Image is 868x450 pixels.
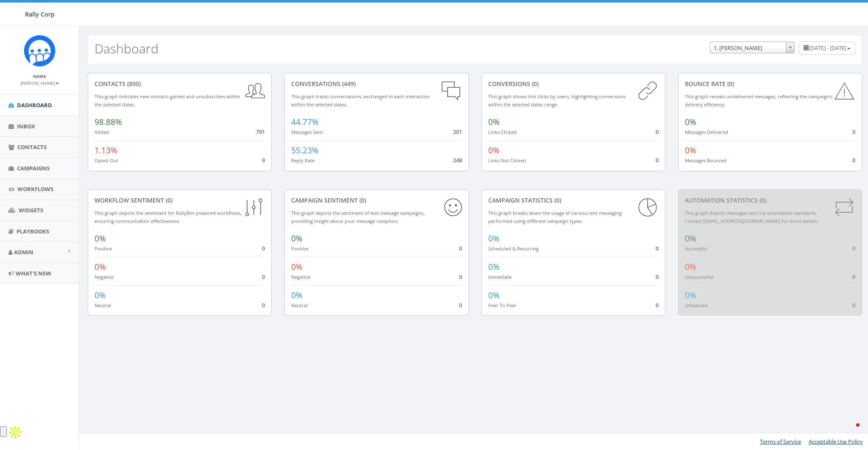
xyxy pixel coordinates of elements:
small: This graph shows link clicks by users, highlighting conversions within the selected dates range. [488,93,626,108]
span: 0% [95,233,106,244]
span: Dashboard [17,101,52,109]
span: 0 [852,301,855,309]
span: 0% [95,290,106,301]
span: 0% [488,290,500,301]
span: (0) [553,196,561,204]
span: 0% [488,117,500,128]
span: 1.13% [95,145,117,156]
small: Neutral [291,302,308,308]
span: 0 [852,156,855,164]
small: This graph depicts the sentiment for RallyBot-powered workflows, ensuring communication effective... [95,210,242,224]
span: 0% [95,261,106,272]
span: Playbooks [17,228,49,235]
span: 0 [459,273,462,281]
div: conversions [488,80,659,88]
div: contacts [95,80,265,88]
h2: Dashboard [95,42,159,56]
span: (0) [358,196,366,204]
small: Messages Bounced [685,157,726,164]
small: This graph depicts messages sent via automation standards. Contact [EMAIL_ADDRESS][DOMAIN_NAME] f... [685,210,818,224]
span: Workflows [17,185,53,193]
a: Acceptable Use Policy [809,438,863,445]
span: (0) [726,80,734,88]
span: 0% [685,290,696,301]
div: Automation Statistics [685,196,855,205]
span: (0) [758,196,766,204]
span: 0 [656,301,659,309]
a: [PERSON_NAME] [20,79,59,86]
small: Scheduled [685,302,708,308]
span: 0 [262,273,265,281]
span: 0 [459,301,462,309]
span: 0% [291,290,303,301]
small: Immediate [488,274,512,280]
span: 0 [656,244,659,252]
span: 0% [685,233,696,244]
span: 0 [656,273,659,281]
span: [DATE] - [DATE] [809,44,846,52]
span: 0% [685,117,696,128]
small: This graph breaks down the usage of various text messaging performed using different campaign types. [488,210,622,224]
span: (0) [164,196,172,204]
small: Successful [685,245,707,252]
span: What's New [16,269,51,277]
div: Campaign Sentiment [291,196,462,205]
small: This graph indicates new contacts gained and unsubscribes within the selected dates. [95,93,240,108]
span: 0 [262,301,265,309]
span: 0% [291,261,303,272]
small: [PERSON_NAME] [20,80,59,86]
span: 0 [656,156,659,164]
span: 0% [488,145,500,156]
small: Neutral [95,302,111,308]
small: This graph reveals undelivered messages, reflecting the campaign's delivery efficiency. [685,93,832,108]
span: 9 [262,156,265,164]
small: Positive [291,245,309,252]
small: Messages Delivered [685,129,728,135]
span: Contacts [17,143,47,151]
span: Campaigns [17,164,50,172]
span: 0% [291,233,303,244]
span: 791 [256,128,265,136]
span: 248 [453,156,462,164]
span: Inbox [17,122,35,130]
span: 1. James Martin [710,42,794,54]
div: Bounce Rate [685,80,855,88]
small: This graph depicts the sentiment of text message campaigns, providing insight about your message ... [291,210,425,224]
span: 44.77% [291,117,319,128]
small: Opted Out [95,157,118,164]
span: 1. James Martin [710,42,795,53]
small: Messages Sent [291,129,323,135]
small: Added [95,129,109,135]
iframe: Intercom live chat [839,421,860,442]
small: Negative [95,274,114,280]
a: Terms of Service [760,438,801,445]
small: Peer To Peer [488,302,517,308]
span: (449) [340,80,356,88]
span: 201 [453,128,462,136]
span: 0% [488,233,500,244]
small: Links Clicked [488,129,517,135]
div: Workflow Sentiment [95,196,265,205]
div: conversations [291,80,462,88]
span: Widgets [19,206,43,214]
small: This graph tracks conversations, exchanged in each interaction within the selected dates. [291,93,430,108]
div: Campaign Statistics [488,196,659,205]
small: Name [33,73,46,79]
small: Reply Rate [291,157,314,164]
span: 0 [656,128,659,136]
span: 0 [459,244,462,252]
span: 0 [262,244,265,252]
span: 0 [852,273,855,281]
span: 98.88% [95,117,122,128]
small: Negative [291,274,310,280]
small: Scheduled & Recurring [488,245,539,252]
img: Apollo [7,424,24,441]
small: Links Not Clicked [488,157,526,164]
span: (0) [530,80,539,88]
span: (800) [125,80,141,88]
span: Rally Corp [25,10,55,18]
span: 0% [685,145,696,156]
span: 0% [488,261,500,272]
span: 0 [852,244,855,252]
span: 55.23% [291,145,319,156]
